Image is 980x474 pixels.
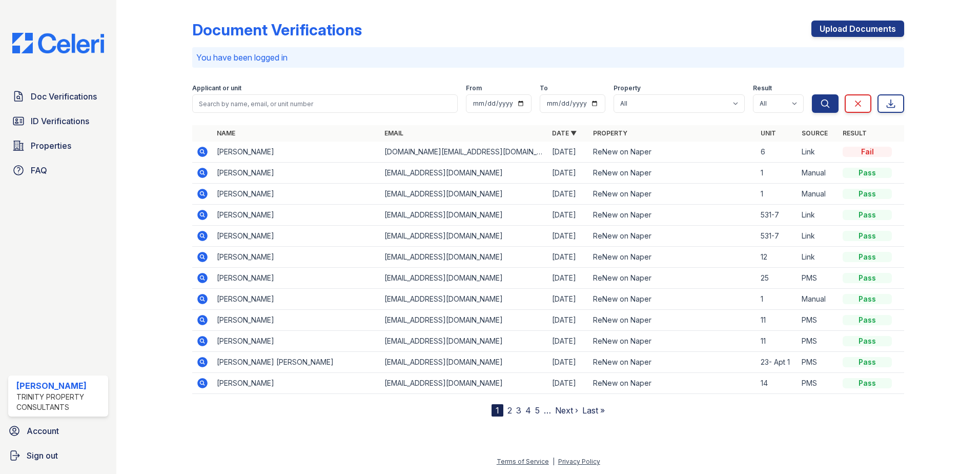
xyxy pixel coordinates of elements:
[16,392,104,412] div: Trinity Property Consultants
[213,205,380,226] td: [PERSON_NAME]
[798,373,839,394] td: PMS
[798,352,839,373] td: PMS
[798,184,839,205] td: Manual
[593,129,627,137] a: Property
[380,247,548,268] td: [EMAIL_ADDRESS][DOMAIN_NAME]
[798,247,839,268] td: Link
[548,205,589,226] td: [DATE]
[4,445,112,466] a: Sign out
[843,357,892,367] div: Pass
[196,51,900,64] p: You have been logged in
[589,163,757,184] td: ReNew on Naper
[802,129,828,137] a: Source
[192,84,241,92] label: Applicant or unit
[558,458,600,465] a: Privacy Policy
[757,247,798,268] td: 12
[589,352,757,373] td: ReNew on Naper
[384,129,403,137] a: Email
[548,268,589,289] td: [DATE]
[535,405,540,416] a: 5
[31,90,97,103] span: Doc Verifications
[589,310,757,331] td: ReNew on Naper
[582,405,605,416] a: Last »
[798,289,839,310] td: Manual
[589,373,757,394] td: ReNew on Naper
[31,115,89,127] span: ID Verifications
[798,163,839,184] td: Manual
[843,336,892,346] div: Pass
[757,310,798,331] td: 11
[380,268,548,289] td: [EMAIL_ADDRESS][DOMAIN_NAME]
[843,378,892,388] div: Pass
[552,129,577,137] a: Date ▼
[757,352,798,373] td: 23- Apt 1
[31,164,47,176] span: FAQ
[553,458,555,465] div: |
[27,449,58,462] span: Sign out
[516,405,521,416] a: 3
[213,373,380,394] td: [PERSON_NAME]
[213,268,380,289] td: [PERSON_NAME]
[213,247,380,268] td: [PERSON_NAME]
[213,142,380,163] td: [PERSON_NAME]
[380,352,548,373] td: [EMAIL_ADDRESS][DOMAIN_NAME]
[380,184,548,205] td: [EMAIL_ADDRESS][DOMAIN_NAME]
[544,404,551,417] span: …
[843,294,892,304] div: Pass
[843,210,892,220] div: Pass
[589,268,757,289] td: ReNew on Naper
[213,331,380,352] td: [PERSON_NAME]
[217,129,235,137] a: Name
[548,226,589,247] td: [DATE]
[548,163,589,184] td: [DATE]
[548,373,589,394] td: [DATE]
[757,331,798,352] td: 11
[811,21,904,37] a: Upload Documents
[548,352,589,373] td: [DATE]
[589,331,757,352] td: ReNew on Naper
[27,425,59,437] span: Account
[757,184,798,205] td: 1
[213,352,380,373] td: [PERSON_NAME] [PERSON_NAME]
[589,247,757,268] td: ReNew on Naper
[380,142,548,163] td: [DOMAIN_NAME][EMAIL_ADDRESS][DOMAIN_NAME]
[380,205,548,226] td: [EMAIL_ADDRESS][DOMAIN_NAME]
[798,268,839,289] td: PMS
[507,405,512,416] a: 2
[589,184,757,205] td: ReNew on Naper
[525,405,531,416] a: 4
[380,289,548,310] td: [EMAIL_ADDRESS][DOMAIN_NAME]
[757,142,798,163] td: 6
[798,226,839,247] td: Link
[8,111,108,131] a: ID Verifications
[548,331,589,352] td: [DATE]
[798,205,839,226] td: Link
[548,184,589,205] td: [DATE]
[843,129,867,137] a: Result
[192,21,362,39] div: Document Verifications
[614,84,641,92] label: Property
[8,160,108,181] a: FAQ
[798,331,839,352] td: PMS
[757,226,798,247] td: 531-7
[761,129,776,137] a: Unit
[213,310,380,331] td: [PERSON_NAME]
[31,140,71,152] span: Properties
[757,373,798,394] td: 14
[555,405,578,416] a: Next ›
[798,142,839,163] td: Link
[8,135,108,156] a: Properties
[589,289,757,310] td: ReNew on Naper
[843,147,892,157] div: Fail
[843,252,892,262] div: Pass
[843,231,892,241] div: Pass
[4,33,112,53] img: CE_Logo_Blue-a8612792a0a2168367f1c8372b55b34899dd931a85d93a1a3d3e32e68fde9ad4.png
[757,289,798,310] td: 1
[213,226,380,247] td: [PERSON_NAME]
[757,163,798,184] td: 1
[548,289,589,310] td: [DATE]
[548,310,589,331] td: [DATE]
[757,205,798,226] td: 531-7
[548,247,589,268] td: [DATE]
